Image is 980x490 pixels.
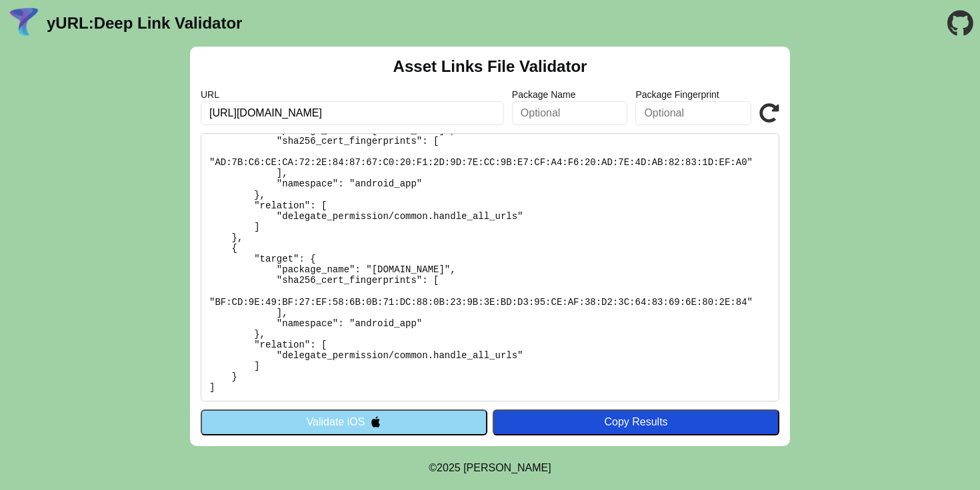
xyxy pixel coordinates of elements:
button: Copy Results [493,409,779,435]
h2: Asset Links File Validator [393,57,587,76]
pre: Found file at: [URL][DOMAIN_NAME] No Redirect: Pass Content-type: [application/json] JSON Validat... [201,133,779,401]
a: Michael Ibragimchayev's Personal Site [463,462,551,473]
footer: © [429,446,551,490]
input: Required [201,101,504,125]
button: Validate iOS [201,409,487,435]
label: Package Fingerprint [635,89,751,100]
label: URL [201,89,504,100]
input: Optional [635,101,751,125]
img: yURL Logo [7,6,41,41]
input: Optional [512,101,628,125]
img: appleIcon.svg [370,416,381,427]
span: 2025 [437,462,461,473]
div: Copy Results [499,416,773,428]
label: Package Name [512,89,628,100]
a: yURL:Deep Link Validator [47,14,242,33]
